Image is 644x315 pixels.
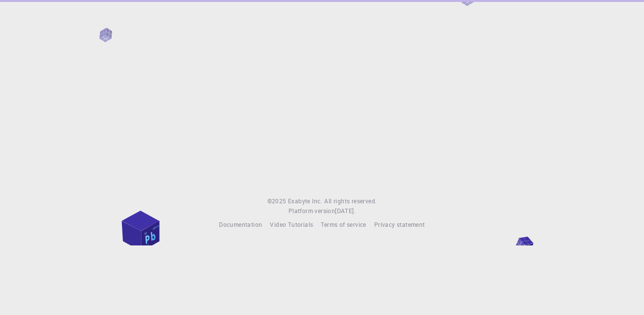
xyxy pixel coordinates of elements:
[288,197,322,205] span: Exabyte Inc.
[270,220,313,230] a: Video Tutorials
[324,196,377,206] span: All rights reserved.
[288,206,335,216] span: Platform version
[321,220,366,230] a: Terms of service
[267,196,288,206] span: © 2025
[374,220,425,230] a: Privacy statement
[270,220,313,228] span: Video Tutorials
[219,220,262,230] a: Documentation
[288,196,322,206] a: Exabyte Inc.
[374,220,425,228] span: Privacy statement
[321,220,366,228] span: Terms of service
[335,207,356,215] span: [DATE] .
[219,220,262,228] span: Documentation
[335,206,356,216] a: [DATE].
